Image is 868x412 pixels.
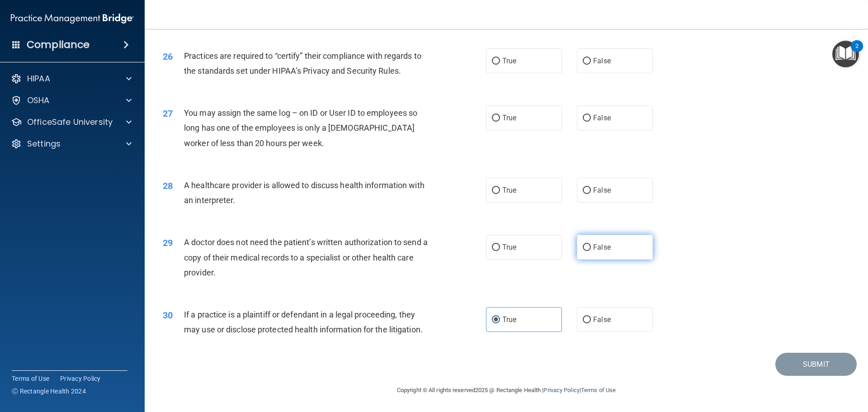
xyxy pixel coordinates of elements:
[593,315,611,324] span: False
[502,315,516,324] span: True
[27,38,90,51] h4: Compliance
[583,244,591,251] input: False
[12,374,49,383] a: Terms of Use
[581,387,616,393] a: Terms of Use
[855,46,859,58] div: 2
[163,237,173,248] span: 29
[163,310,173,321] span: 30
[184,108,417,147] span: You may assign the same log – on ID or User ID to employees so long has one of the employees is o...
[775,353,857,376] button: Submit
[583,187,591,194] input: False
[543,387,579,393] a: Privacy Policy
[184,237,428,277] span: A doctor does not need the patient’s written authorization to send a copy of their medical record...
[492,115,500,122] input: True
[27,138,61,149] p: Settings
[583,317,591,323] input: False
[163,180,173,191] span: 28
[60,374,101,383] a: Privacy Policy
[27,73,50,84] p: HIPAA
[163,51,173,62] span: 26
[502,186,516,194] span: True
[593,243,611,251] span: False
[492,58,500,65] input: True
[583,115,591,122] input: False
[492,244,500,251] input: True
[11,73,132,84] a: HIPAA
[341,376,671,405] div: Copyright © All rights reserved 2025 @ Rectangle Health | |
[11,138,132,149] a: Settings
[12,387,86,396] span: Ⓒ Rectangle Health 2024
[502,57,516,65] span: True
[184,51,421,76] span: Practices are required to “certify” their compliance with regards to the standards set under HIPA...
[593,186,611,194] span: False
[11,95,132,106] a: OSHA
[832,41,859,67] button: Open Resource Center, 2 new notifications
[593,114,611,122] span: False
[163,108,173,119] span: 27
[27,117,113,128] p: OfficeSafe University
[502,243,516,251] span: True
[184,310,423,334] span: If a practice is a plaintiff or defendant in a legal proceeding, they may use or disclose protect...
[593,57,611,65] span: False
[492,187,500,194] input: True
[502,114,516,122] span: True
[184,180,425,205] span: A healthcare provider is allowed to discuss health information with an interpreter.
[492,317,500,323] input: True
[27,95,50,106] p: OSHA
[583,58,591,65] input: False
[11,9,134,28] img: PMB logo
[11,117,132,128] a: OfficeSafe University
[823,350,857,384] iframe: Drift Widget Chat Controller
